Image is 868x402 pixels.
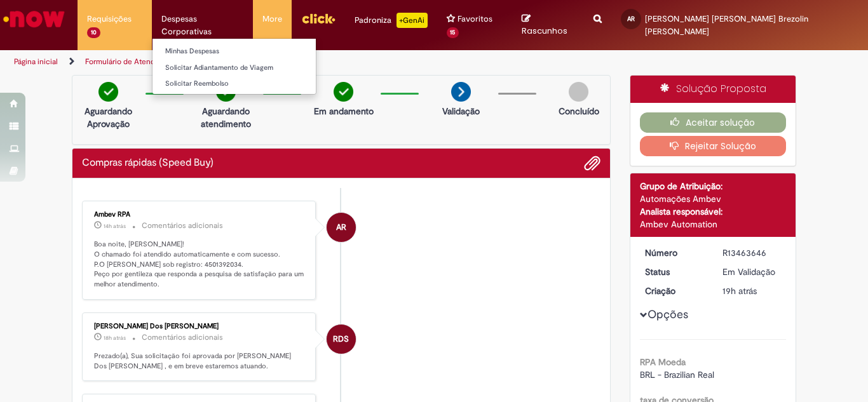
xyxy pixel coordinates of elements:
img: img-circle-grey.png [569,82,588,102]
p: +GenAi [397,13,428,28]
span: Rascunhos [522,25,567,37]
button: Aceitar solução [640,112,787,133]
p: Aguardando Aprovação [78,105,139,130]
img: check-circle-green.png [334,82,353,102]
span: BRL - Brazilian Real [640,369,714,380]
ul: Despesas Corporativas [152,38,316,95]
img: click_logo_yellow_360x200.png [301,9,336,28]
p: Validação [442,105,480,117]
span: More [262,13,282,25]
button: Adicionar anexos [584,155,600,171]
time: 29/08/2025 17:47:01 [104,334,126,342]
span: Favoritos [458,13,492,25]
p: Aguardando atendimento [195,105,257,130]
span: Requisições [87,13,132,25]
time: 29/08/2025 16:54:59 [722,285,757,297]
div: Analista responsável: [640,205,787,218]
span: RDS [333,324,349,354]
span: 19h atrás [722,285,757,297]
img: arrow-next.png [451,82,471,102]
time: 29/08/2025 21:26:25 [104,222,126,230]
div: Ricardo Dos Santos [327,325,356,354]
div: Padroniza [355,13,428,28]
a: Rascunhos [522,13,575,37]
small: Comentários adicionais [142,220,223,231]
dt: Número [635,246,714,259]
p: Boa noite, [PERSON_NAME]! O chamado foi atendido automaticamente e com sucesso. P.O [PERSON_NAME]... [94,239,306,290]
div: R13463646 [722,246,782,259]
p: Concluído [559,105,599,117]
span: 10 [87,27,100,38]
span: 15 [447,27,459,38]
a: Solicitar Adiantamento de Viagem [153,61,316,75]
dt: Criação [635,285,714,297]
button: Rejeitar Solução [640,136,787,156]
p: Em andamento [314,105,374,117]
div: Grupo de Atribuição: [640,180,787,192]
a: Minhas Despesas [153,44,316,58]
a: Formulário de Atendimento [85,57,179,67]
div: Automações Ambev [640,192,787,205]
b: RPA Moeda [640,356,686,368]
dt: Status [635,265,714,278]
div: 29/08/2025 16:54:59 [722,285,782,297]
div: [PERSON_NAME] Dos [PERSON_NAME] [94,323,306,330]
div: Ambev RPA [94,211,306,218]
span: AR [336,212,346,243]
a: Página inicial [14,57,58,67]
div: Solução Proposta [630,76,796,103]
div: Em Validação [722,265,782,278]
span: [PERSON_NAME] [PERSON_NAME] Brezolin [PERSON_NAME] [645,13,808,37]
ul: Trilhas de página [10,50,569,74]
small: Comentários adicionais [142,332,223,343]
span: Despesas Corporativas [161,13,243,38]
span: 14h atrás [104,222,126,230]
img: ServiceNow [1,6,67,32]
h2: Compras rápidas (Speed Buy) Histórico de tíquete [82,157,214,169]
p: Prezado(a), Sua solicitação foi aprovada por [PERSON_NAME] Dos [PERSON_NAME] , e em breve estarem... [94,351,306,371]
span: 18h atrás [104,334,126,342]
div: Ambev RPA [327,213,356,242]
span: AR [627,15,635,23]
img: check-circle-green.png [98,82,118,102]
a: Solicitar Reembolso [153,77,316,91]
div: Ambev Automation [640,218,787,231]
